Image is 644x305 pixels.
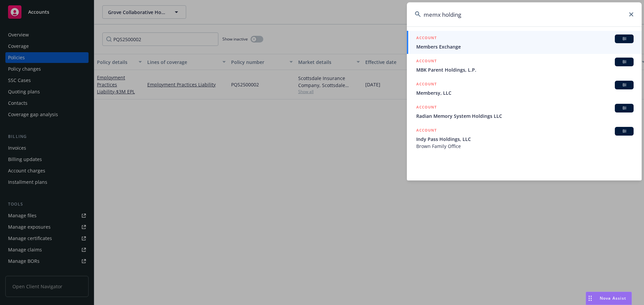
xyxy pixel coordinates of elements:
[618,82,631,88] span: BI
[416,112,634,120] span: Radian Memory System Holdings LLC
[416,89,634,96] span: Membersy, LLC
[416,136,634,143] span: Indy Pass Holdings, LLC
[586,292,632,305] button: Nova Assist
[407,100,642,123] a: ACCOUNTBIRadian Memory System Holdings LLC
[600,295,626,301] span: Nova Assist
[618,36,631,42] span: BI
[407,2,642,26] input: Search...
[407,31,642,54] a: ACCOUNTBIMembers Exchange
[618,128,631,134] span: BI
[416,127,437,135] h5: ACCOUNT
[618,105,631,111] span: BI
[416,66,634,73] span: MBK Parent Holdings, L.P.
[407,123,642,153] a: ACCOUNTBIIndy Pass Holdings, LLCBrown Family Office
[416,43,634,50] span: Members Exchange
[407,54,642,77] a: ACCOUNTBIMBK Parent Holdings, L.P.
[618,59,631,65] span: BI
[416,81,437,89] h5: ACCOUNT
[416,58,437,66] h5: ACCOUNT
[586,292,594,305] div: Drag to move
[416,143,634,150] span: Brown Family Office
[407,77,642,100] a: ACCOUNTBIMembersy, LLC
[416,104,437,112] h5: ACCOUNT
[416,34,437,43] h5: ACCOUNT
